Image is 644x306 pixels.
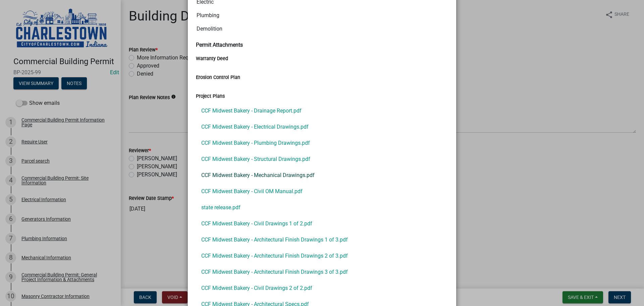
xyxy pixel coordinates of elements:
[196,232,448,248] a: CCF Midwest Bakery - Architectural Finish Drawings 1 of 3.pdf
[196,75,240,80] label: Erosion Control Plan
[196,280,448,296] a: CCF Midwest Bakery - Civil Drawings 2 of 2.pdf
[196,42,243,48] strong: Permit Attachments
[196,119,448,135] a: CCF Midwest Bakery - Electrical Drawings.pdf
[196,248,448,264] a: CCF Midwest Bakery - Architectural Finish Drawings 2 of 3.pdf
[196,94,225,99] label: Project Plans
[196,200,448,216] a: state release.pdf
[196,167,448,183] a: CCF Midwest Bakery - Mechanical Drawings.pdf
[196,56,228,61] label: Warranty Deed
[196,151,448,167] a: CCF Midwest Bakery - Structural Drawings.pdf
[196,103,448,119] a: CCF Midwest Bakery - Drainage Report.pdf
[196,216,448,232] a: CCF Midwest Bakery - Civil Drawings 1 of 2.pdf
[196,135,448,151] a: CCF Midwest Bakery - Plumbing Drawings.pdf
[196,183,448,200] a: CCF Midwest Bakery - Civil OM Manual.pdf
[196,264,448,280] a: CCF Midwest Bakery - Architectural Finish Drawings 3 of 3.pdf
